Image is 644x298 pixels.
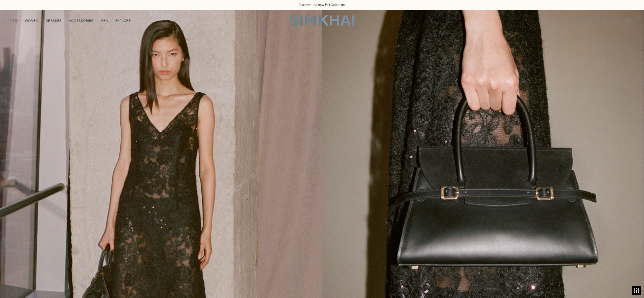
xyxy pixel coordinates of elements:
[623,15,635,27] a: Open cart modal
[568,14,584,27] button: USD $
[10,14,18,27] a: NEW
[632,18,637,23] span: 0
[101,14,108,27] a: MEN
[69,14,93,27] a: ACCESSORIES
[115,14,131,27] a: EXPLORE
[586,15,597,27] a: Open search modal
[598,15,610,27] a: Go to the account page
[610,15,622,27] a: Wishlist
[299,3,345,7] a: Discover the new Fall Collection
[45,14,62,27] a: DRESSES
[25,14,38,27] a: WOMEN
[290,15,354,26] a: SIMKHAI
